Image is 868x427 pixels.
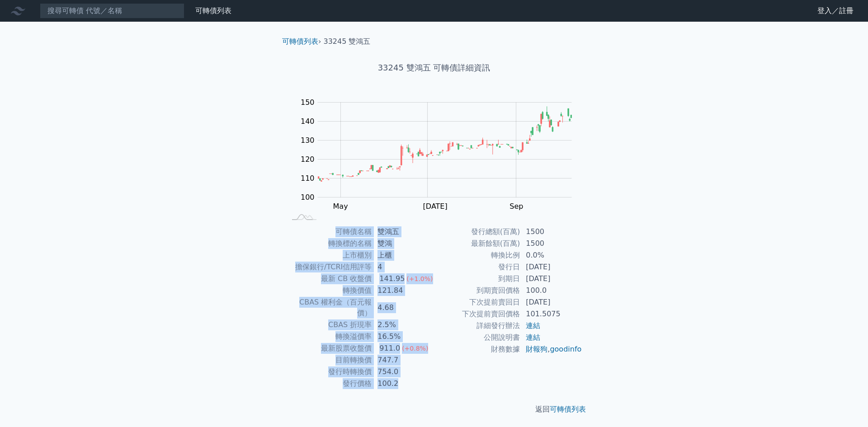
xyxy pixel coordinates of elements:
td: 最新股票收盤價 [286,343,372,354]
td: 最新餘額(百萬) [434,238,520,249]
a: 連結 [526,321,540,330]
td: 擔保銀行/TCRI信用評等 [286,261,372,273]
td: [DATE] [520,273,582,285]
tspan: May [333,202,348,211]
td: 1500 [520,238,582,249]
a: 登入／註冊 [810,4,861,18]
a: goodinfo [550,345,581,353]
td: 747.7 [372,354,434,366]
tspan: 100 [301,193,315,202]
span: (+0.8%) [402,345,428,352]
span: (+1.0%) [406,275,433,282]
td: 可轉債名稱 [286,226,372,238]
td: 發行時轉換價 [286,366,372,378]
td: 公開說明書 [434,332,520,343]
td: 轉換標的名稱 [286,238,372,249]
td: 最新 CB 收盤價 [286,273,372,285]
td: [DATE] [520,261,582,273]
td: 101.5075 [520,308,582,320]
td: 到期日 [434,273,520,285]
li: › [282,36,321,47]
g: Chart [296,98,585,211]
tspan: 140 [301,117,315,126]
td: 詳細發行辦法 [434,320,520,332]
td: 發行總額(百萬) [434,226,520,238]
a: 可轉債列表 [282,37,318,46]
td: 16.5% [372,331,434,343]
td: 轉換溢價率 [286,331,372,343]
tspan: [DATE] [423,202,448,211]
div: 141.95 [377,273,406,284]
td: 754.0 [372,366,434,378]
td: [DATE] [520,296,582,308]
td: 財務數據 [434,343,520,355]
td: 4 [372,261,434,273]
td: 目前轉換價 [286,354,372,366]
div: 911.0 [377,343,402,354]
td: 100.0 [520,285,582,296]
a: 可轉債列表 [550,405,586,413]
td: 2.5% [372,319,434,331]
td: 上櫃 [372,249,434,261]
td: 1500 [520,226,582,238]
td: CBAS 權利金（百元報價） [286,296,372,319]
td: 0.0% [520,249,582,261]
li: 33245 雙鴻五 [324,36,371,47]
tspan: 110 [301,174,315,183]
tspan: 120 [301,155,315,164]
input: 搜尋可轉債 代號／名稱 [40,3,184,19]
td: 轉換價值 [286,285,372,296]
td: 發行日 [434,261,520,273]
td: 轉換比例 [434,249,520,261]
td: CBAS 折現率 [286,319,372,331]
td: 到期賣回價格 [434,285,520,296]
td: 下次提前賣回價格 [434,308,520,320]
td: 發行價格 [286,378,372,389]
td: 下次提前賣回日 [434,296,520,308]
td: 4.68 [372,296,434,319]
td: 雙鴻五 [372,226,434,238]
tspan: Sep [509,202,523,211]
p: 返回 [275,404,593,415]
td: 121.84 [372,285,434,296]
tspan: 130 [301,136,315,145]
td: 雙鴻 [372,238,434,249]
a: 財報狗 [526,345,547,353]
td: 100.2 [372,378,434,389]
a: 連結 [526,333,540,342]
td: 上市櫃別 [286,249,372,261]
a: 可轉債列表 [195,6,231,15]
td: , [520,343,582,355]
h1: 33245 雙鴻五 可轉債詳細資訊 [275,61,593,74]
tspan: 150 [301,98,315,107]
